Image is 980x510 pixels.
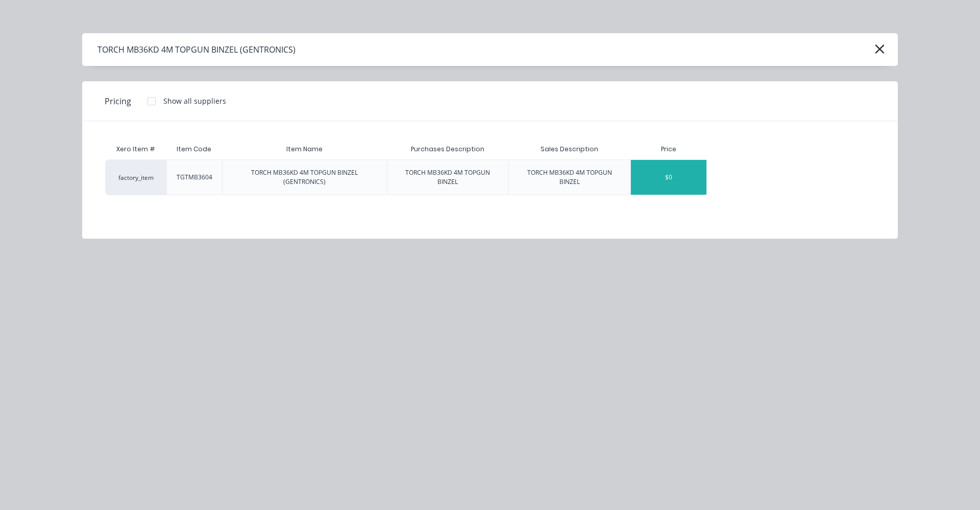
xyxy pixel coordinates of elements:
[396,168,501,187] div: TORCH MB36KD 4M TOPGUN BINZEL
[517,168,622,187] div: TORCH MB36KD 4M TOPGUN BINZEL
[168,136,219,162] div: Item Code
[163,96,226,106] div: Show all suppliers
[177,173,212,182] div: TGTMB3604
[278,136,331,162] div: Item Name
[631,160,706,195] div: $0
[105,95,131,107] span: Pricing
[403,136,493,162] div: Purchases Description
[105,159,166,195] div: factory_item
[231,168,379,187] div: TORCH MB36KD 4M TOPGUN BINZEL (GENTRONICS)
[532,136,606,162] div: Sales Description
[97,43,296,56] div: TORCH MB36KD 4M TOPGUN BINZEL (GENTRONICS)
[105,139,166,159] div: Xero Item #
[630,139,707,159] div: Price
